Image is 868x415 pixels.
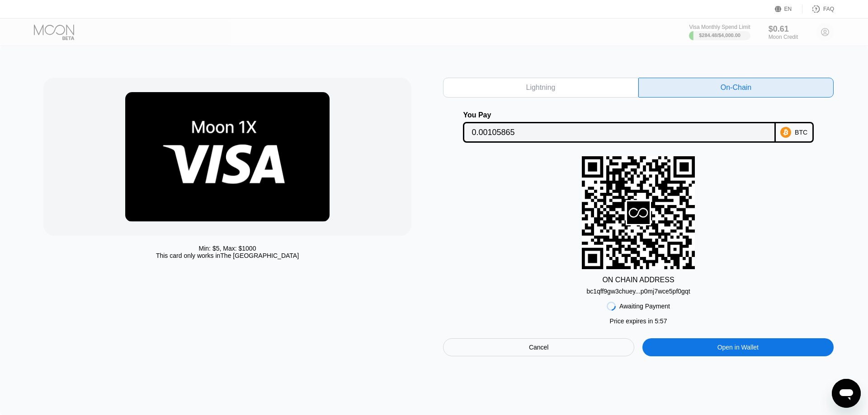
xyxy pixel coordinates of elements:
div: Price expires in [610,317,667,325]
div: ON CHAIN ADDRESS [602,276,674,284]
div: On-Chain [721,83,751,92]
div: You Pay [463,111,775,119]
div: BTC [795,129,807,136]
iframe: Button to launch messaging window [832,379,861,408]
div: EN [784,6,792,12]
div: EN [775,5,802,14]
div: Min: $ 5 , Max: $ 1000 [199,245,256,252]
div: Lightning [526,83,556,92]
div: Cancel [443,338,634,356]
div: Visa Monthly Spend Limit$284.48/$4,000.00 [689,24,750,40]
div: bc1qff9gw3chuey...p0mj7wce5pf0gqt [586,288,690,295]
div: Open in Wallet [717,343,759,351]
span: 5 : 57 [655,317,667,325]
div: bc1qff9gw3chuey...p0mj7wce5pf0gqt [586,284,690,295]
div: FAQ [823,6,834,12]
div: $284.48 / $4,000.00 [699,33,741,38]
div: Cancel [529,343,549,351]
div: This card only works in The [GEOGRAPHIC_DATA] [156,252,299,259]
div: On-Chain [638,78,834,98]
div: Open in Wallet [642,338,834,356]
div: Awaiting Payment [619,303,670,310]
div: Visa Monthly Spend Limit [689,24,750,30]
div: You PayBTC [443,111,834,143]
div: Lightning [443,78,638,98]
div: FAQ [802,5,834,14]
